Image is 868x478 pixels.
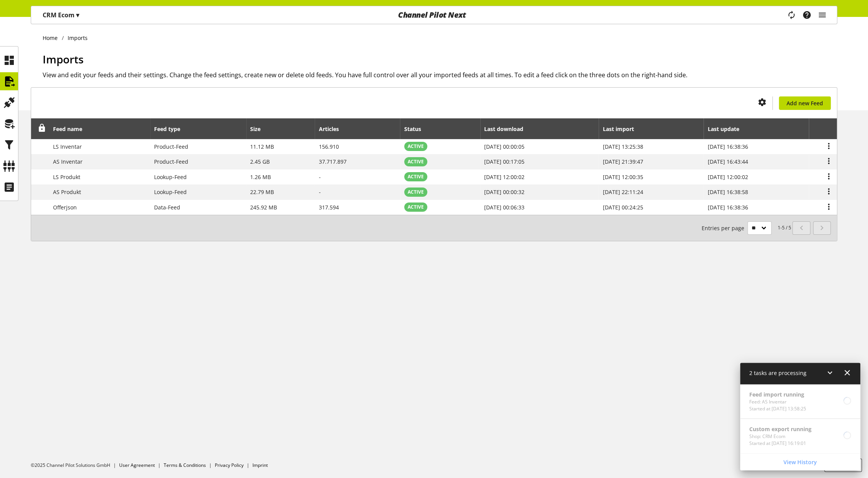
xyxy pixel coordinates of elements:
[603,143,643,150] span: [DATE] 13:25:38
[119,462,155,468] a: User Agreement
[319,143,339,150] span: 156.910
[319,125,347,133] div: Articles
[43,10,79,20] p: CRM Ecom
[53,173,80,181] span: LS Produkt
[707,158,748,165] span: [DATE] 16:43:44
[31,462,119,469] li: ©2025 Channel Pilot Solutions GmbH
[702,224,747,232] span: Entries per page
[252,462,268,468] a: Imprint
[408,143,424,150] span: ACTIVE
[408,158,424,165] span: ACTIVE
[43,52,84,66] span: Imports
[707,173,748,181] span: [DATE] 12:00:02
[43,34,62,42] a: Home
[603,125,642,133] div: Last import
[787,99,823,107] span: Add new Feed
[53,158,83,165] span: AS Inventar
[408,204,424,211] span: ACTIVE
[408,189,424,196] span: ACTIVE
[742,455,859,469] a: View History
[783,458,817,466] span: View History
[319,188,321,196] span: -
[154,173,187,181] span: Lookup-Feed
[707,143,748,150] span: [DATE] 16:38:36
[38,124,46,132] span: Unlock to reorder rows
[215,462,244,468] a: Privacy Policy
[164,462,206,468] a: Terms & Conditions
[250,173,271,181] span: 1.26 MB
[53,125,90,133] div: Feed name
[484,125,531,133] div: Last download
[154,204,180,211] span: Data-Feed
[154,125,188,133] div: Feed type
[53,188,81,196] span: AS Produkt
[779,96,831,110] a: Add new Feed
[250,188,274,196] span: 22.79 MB
[408,173,424,180] span: ACTIVE
[603,158,643,165] span: [DATE] 21:39:47
[603,204,643,211] span: [DATE] 00:24:25
[250,204,277,211] span: 245.92 MB
[702,221,791,235] small: 1-5 / 5
[43,70,837,80] h2: View and edit your feeds and their settings. Change the feed settings, create new or delete old f...
[404,125,429,133] div: Status
[53,204,77,211] span: Offerjson
[319,173,321,181] span: -
[707,204,748,211] span: [DATE] 16:38:36
[484,188,524,196] span: [DATE] 00:00:32
[319,204,339,211] span: 317.594
[53,143,82,150] span: LS Inventar
[707,125,747,133] div: Last update
[603,173,643,181] span: [DATE] 12:00:35
[603,188,643,196] span: [DATE] 22:11:24
[31,6,837,24] nav: main navigation
[154,188,187,196] span: Lookup-Feed
[35,124,46,134] div: Unlock to reorder rows
[484,204,524,211] span: [DATE] 00:06:33
[250,125,268,133] div: Size
[319,158,347,165] span: 37.717.897
[484,173,524,181] span: [DATE] 12:00:02
[154,158,188,165] span: Product-Feed
[154,143,188,150] span: Product-Feed
[484,158,524,165] span: [DATE] 00:17:05
[76,11,79,19] span: ▾
[250,158,270,165] span: 2.45 GB
[250,143,274,150] span: 11.12 MB
[749,369,807,377] span: 2 tasks are processing
[484,143,524,150] span: [DATE] 00:00:05
[707,188,748,196] span: [DATE] 16:38:58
